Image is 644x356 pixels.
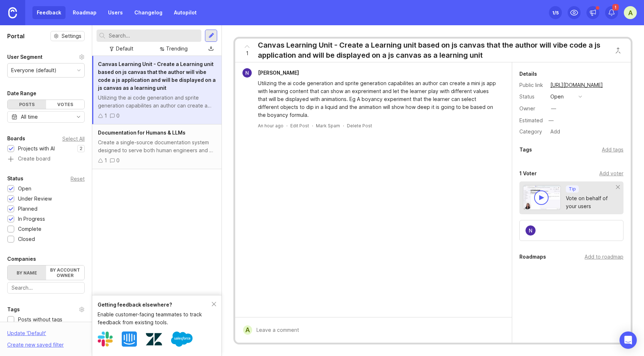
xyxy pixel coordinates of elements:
[122,331,137,347] img: Intercom logo
[11,66,57,74] div: Everyone (default)
[98,139,216,154] div: Create a single-source documentation system designed to serve both human engineers and AI coding ...
[243,325,252,335] div: A
[104,6,127,19] a: Users
[286,123,287,129] div: ·
[523,185,561,210] img: video-thumbnail-vote-d41b83416815613422e2ca741bf692cc.jpg
[519,70,537,78] div: Details
[548,80,605,90] a: [URL][DOMAIN_NAME]
[71,177,85,181] div: Reset
[104,112,107,120] div: 1
[7,53,43,61] div: User Segment
[612,4,619,10] span: 1
[624,6,637,19] button: A
[519,93,545,101] div: Status
[98,331,113,347] img: Slack logo
[18,185,31,193] div: Open
[18,225,41,233] div: Complete
[519,145,532,154] div: Tags
[116,45,133,53] div: Default
[18,235,35,243] div: Closed
[109,32,198,40] input: Search...
[546,116,556,125] div: —
[519,252,546,261] div: Roadmaps
[80,146,82,151] p: 2
[566,194,616,210] div: Vote on behalf of your users
[8,7,17,18] img: Canny Home
[602,146,623,154] div: Add tags
[116,157,120,164] div: 0
[611,43,625,58] button: Close button
[258,123,283,129] a: An hour ago
[7,134,25,143] div: Boards
[98,301,212,309] div: Getting feedback elsewhere?
[98,129,185,136] span: Documentation for Humans & LLMs
[258,70,299,76] span: [PERSON_NAME]
[550,93,564,101] div: open
[46,265,85,280] label: By account owner
[526,225,536,236] img: Nikos Ntousakis
[347,123,372,129] div: Delete Post
[7,32,24,40] h1: Portal
[599,170,623,177] div: Add voter
[7,174,23,183] div: Status
[98,94,216,110] div: Utilizing the ai code generation and sprite generation capabilites an author can create a mini js...
[258,40,607,60] div: Canvas Learning Unit - Create a Learning unit based on js canvas that the author will vibe code a...
[18,195,52,203] div: Under Review
[116,112,120,120] div: 0
[8,265,46,280] label: By name
[18,205,37,213] div: Planned
[7,329,46,341] div: Update ' Default '
[7,255,36,263] div: Companies
[98,61,216,91] span: Canvas Learning Unit - Create a Learning unit based on js canvas that the author will vibe code a...
[519,81,545,89] div: Public link
[62,137,85,141] div: Select All
[246,49,249,57] span: 1
[549,6,562,19] button: 1/5
[238,68,305,78] a: Nikos Ntousakis[PERSON_NAME]
[569,186,576,192] p: Tip
[166,45,188,53] div: Trending
[7,89,36,98] div: Date Range
[8,100,46,109] div: Posts
[519,128,545,136] div: Category
[21,113,38,121] div: All time
[7,341,64,349] div: Create new saved filter
[545,127,562,136] a: Add
[50,31,85,41] button: Settings
[519,105,545,113] div: Owner
[12,284,80,292] input: Search...
[519,118,543,123] div: Estimated
[585,253,623,261] div: Add to roadmap
[104,157,107,164] div: 1
[7,305,20,314] div: Tags
[62,32,81,40] span: Settings
[519,169,537,178] div: 1 Voter
[548,127,562,136] div: Add
[146,331,162,347] img: Zendesk logo
[92,56,222,124] a: Canvas Learning Unit - Create a Learning unit based on js canvas that the author will vibe code a...
[312,123,313,129] div: ·
[18,215,45,223] div: In Progress
[18,316,62,324] div: Posts without tags
[92,124,222,169] a: Documentation for Humans & LLMsCreate a single-source documentation system designed to serve both...
[130,6,167,19] a: Changelog
[316,123,340,129] button: Mark Spam
[171,328,193,350] img: Salesforce logo
[98,311,212,326] div: Enable customer-facing teammates to track feedback from existing tools.
[18,145,55,153] div: Projects with AI
[551,105,556,113] div: —
[343,123,344,129] div: ·
[46,100,85,109] div: Votes
[170,6,201,19] a: Autopilot
[242,68,252,78] img: Nikos Ntousakis
[258,79,497,119] div: Utilizing the ai code generation and sprite generation capabilites an author can create a mini js...
[73,114,84,120] svg: toggle icon
[552,8,559,18] div: 1 /5
[68,6,101,19] a: Roadmap
[290,123,309,129] div: Edit Post
[620,331,637,349] div: Open Intercom Messenger
[7,156,85,163] a: Create board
